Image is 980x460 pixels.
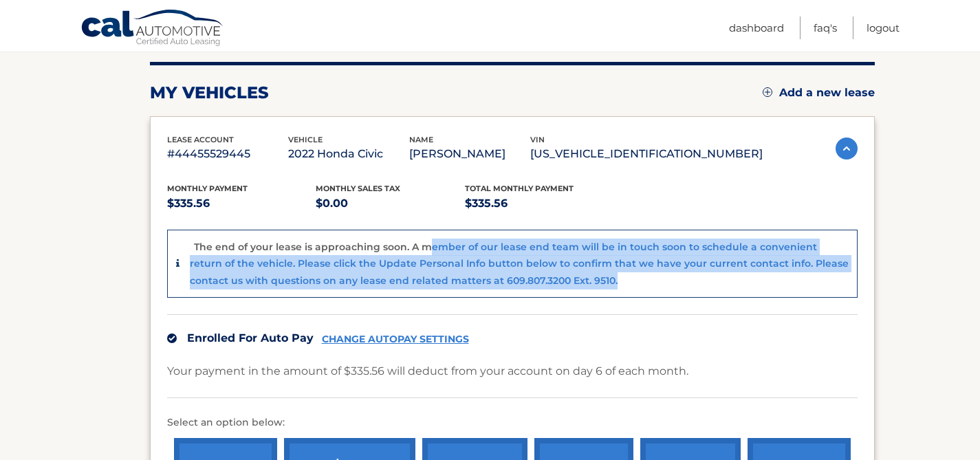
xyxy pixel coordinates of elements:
[465,194,614,213] p: $335.56
[167,144,288,164] p: #44455529445
[167,184,248,193] span: Monthly Payment
[167,415,858,431] p: Select an option below:
[316,184,400,193] span: Monthly sales Tax
[322,333,469,345] a: CHANGE AUTOPAY SETTINGS
[288,144,409,164] p: 2022 Honda Civic
[167,135,234,144] span: lease account
[167,194,316,213] p: $335.56
[187,331,314,344] span: Enrolled For Auto Pay
[80,9,225,49] a: Cal Automotive
[190,241,849,287] p: The end of your lease is approaching soon. A member of our lease end team will be in touch soon t...
[763,86,875,100] a: Add a new lease
[763,87,772,97] img: add.svg
[150,83,269,103] h2: my vehicles
[409,144,530,164] p: [PERSON_NAME]
[316,194,465,213] p: $0.00
[814,17,837,39] a: FAQ's
[465,184,574,193] span: Total Monthly Payment
[867,17,900,39] a: Logout
[167,362,688,381] p: Your payment in the amount of $335.56 will deduct from your account on day 6 of each month.
[167,333,177,343] img: check.svg
[530,135,545,144] span: vin
[288,135,323,144] span: vehicle
[836,138,858,160] img: accordion-active.svg
[409,135,433,144] span: name
[729,17,784,39] a: Dashboard
[530,144,763,164] p: [US_VEHICLE_IDENTIFICATION_NUMBER]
